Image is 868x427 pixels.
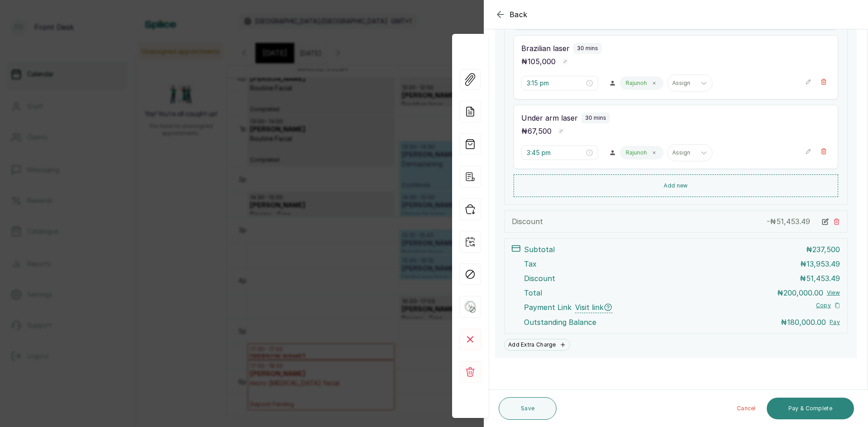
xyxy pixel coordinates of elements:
[812,245,840,254] span: 237,500
[626,149,647,156] p: Rajunoh
[521,126,552,136] p: ₦
[521,113,578,123] p: Under arm laser
[816,302,840,309] button: Copy
[521,43,570,54] p: Brazilian laser
[499,397,557,420] button: Save
[577,45,598,52] p: 30 mins
[524,302,571,313] span: Payment Link
[806,274,840,283] span: 51,453.49
[528,127,552,136] span: 67,500
[524,244,555,255] p: Subtotal
[524,317,596,328] p: Outstanding Balance
[509,9,528,20] span: Back
[800,258,840,269] p: ₦
[527,78,585,88] input: Select time
[504,339,570,351] button: Add Extra Charge
[512,216,543,227] p: Discount
[776,217,810,226] span: 51,453.49
[524,258,537,269] p: Tax
[767,216,810,227] p: - ₦
[777,287,823,298] p: ₦
[730,398,763,419] button: Cancel
[807,259,840,268] span: 13,953.49
[585,114,606,122] p: 30 mins
[528,57,556,66] span: 105,000
[514,174,838,197] button: Add new
[806,244,840,255] p: ₦
[495,9,528,20] button: Back
[626,80,647,87] p: Rajunoh
[783,288,823,297] span: 200,000.00
[521,56,556,67] p: ₦
[767,398,854,419] button: Pay & Complete
[781,317,826,328] p: ₦180,000.00
[524,273,555,284] p: Discount
[575,302,613,313] span: Visit link
[524,287,542,298] p: Total
[827,289,840,296] button: View
[527,148,585,158] input: Select time
[830,319,840,326] button: Pay
[800,273,840,284] p: ₦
